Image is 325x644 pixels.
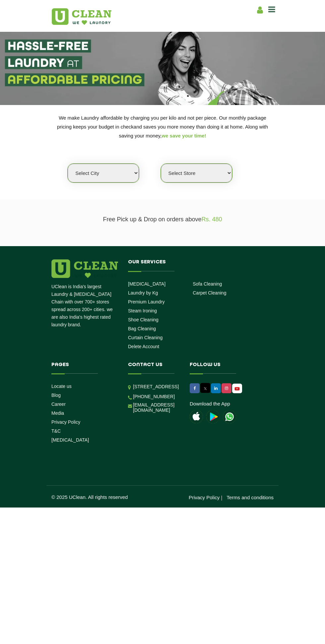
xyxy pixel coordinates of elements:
[133,394,175,399] a: [PHONE_NUMBER]
[51,384,72,389] a: Locate us
[193,281,222,287] a: Sofa Cleaning
[190,362,251,374] h4: Follow us
[190,401,230,406] a: Download the App
[206,410,220,423] img: playstoreicon.png
[128,290,158,295] a: Laundry by Kg
[133,402,180,413] a: [EMAIL_ADDRESS][DOMAIN_NAME]
[162,133,206,138] span: we save your time!
[51,410,64,416] a: Media
[190,410,203,423] img: apple-icon.png
[128,344,159,349] a: Delete Account
[51,113,274,140] p: We make Laundry affordable by charging you per kilo and not per piece. Our monthly package pricin...
[51,259,118,278] img: logo.png
[128,281,165,287] a: [MEDICAL_DATA]
[128,259,258,271] h4: Our Services
[51,283,118,329] p: UClean is India's largest Laundry & [MEDICAL_DATA] Chain with over 700+ stores spread across 200+...
[51,393,61,398] a: Blog
[51,216,274,223] p: Free Pick up & Drop on orders above
[128,335,162,340] a: Curtain Cleaning
[52,8,111,25] img: UClean Laundry and Dry Cleaning
[51,428,61,434] a: T&C
[51,494,162,500] p: © 2025 UClean. All rights reserved
[128,308,157,313] a: Steam Ironing
[223,410,236,423] img: UClean Laundry and Dry Cleaning
[128,326,156,331] a: Bag Cleaning
[227,495,274,500] a: Terms and conditions
[202,216,222,223] span: Rs. 480
[51,362,113,374] h4: Pages
[128,317,159,322] a: Shoe Cleaning
[51,437,89,443] a: [MEDICAL_DATA]
[51,419,80,425] a: Privacy Policy
[193,290,226,295] a: Carpet Cleaning
[128,299,165,304] a: Premium Laundry
[133,383,180,391] p: [STREET_ADDRESS]
[189,495,220,500] a: Privacy Policy
[51,402,66,407] a: Career
[128,362,180,374] h4: Contact us
[233,385,241,392] img: UClean Laundry and Dry Cleaning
